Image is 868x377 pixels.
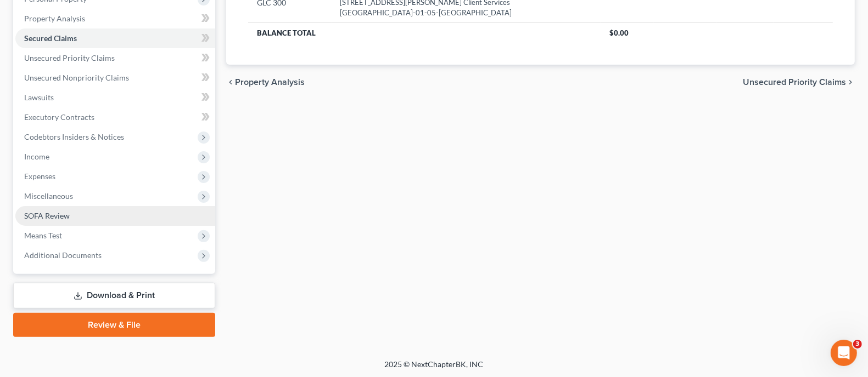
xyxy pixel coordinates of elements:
[831,340,857,366] iframe: Intercom live chat
[13,283,215,309] a: Download & Print
[24,231,62,240] span: Means Test
[24,53,115,62] span: Unsecured Priority Claims
[24,33,77,43] span: Secured Claims
[24,152,49,161] span: Income
[15,88,215,107] a: Lawsuits
[226,78,305,87] button: chevron_left Property Analysis
[24,191,73,201] span: Miscellaneous
[24,93,54,102] span: Lawsuits
[15,68,215,88] a: Unsecured Nonpriority Claims
[13,313,215,337] a: Review & File
[846,78,855,87] i: chevron_right
[743,78,846,87] span: Unsecured Priority Claims
[15,28,215,48] a: Secured Claims
[609,28,629,37] span: $0.00
[24,14,85,23] span: Property Analysis
[24,250,102,260] span: Additional Documents
[24,73,129,82] span: Unsecured Nonpriority Claims
[853,340,862,349] span: 3
[743,78,855,87] button: Unsecured Priority Claims chevron_right
[226,78,235,87] i: chevron_left
[24,172,55,181] span: Expenses
[248,23,601,43] th: Balance Total
[235,78,305,87] span: Property Analysis
[15,107,215,127] a: Executory Contracts
[15,48,215,68] a: Unsecured Priority Claims
[15,9,215,28] a: Property Analysis
[15,206,215,226] a: SOFA Review
[24,211,70,220] span: SOFA Review
[24,132,124,141] span: Codebtors Insiders & Notices
[24,112,94,122] span: Executory Contracts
